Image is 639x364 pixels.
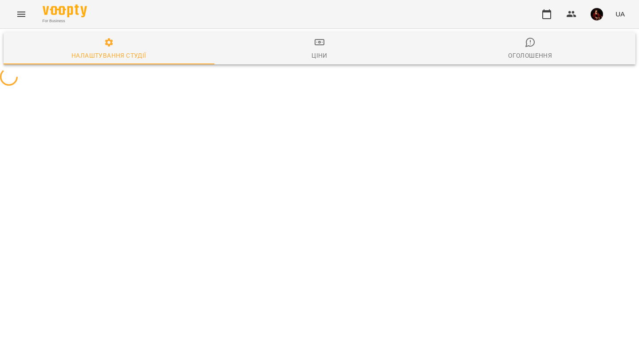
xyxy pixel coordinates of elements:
button: UA [612,6,628,22]
div: Ціни [312,50,327,61]
img: Voopty Logo [43,4,87,17]
button: Menu [11,4,32,25]
div: Налаштування студії [71,50,146,61]
span: For Business [43,18,87,24]
span: UA [615,9,625,19]
div: Оголошення [508,50,552,61]
img: e6de9153dec4ca9d7763537413c7a747.jpg [591,8,603,20]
